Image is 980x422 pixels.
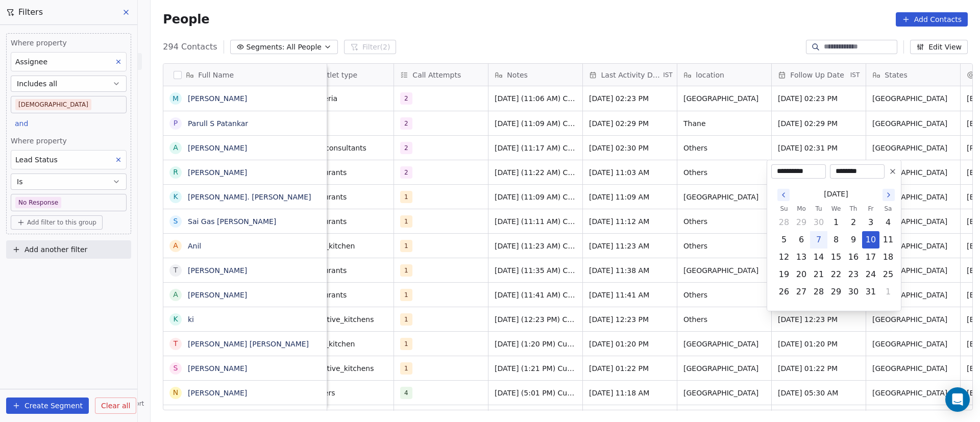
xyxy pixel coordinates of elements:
button: Monday, October 6th, 2025 [793,232,810,248]
button: Thursday, October 30th, 2025 [845,284,862,300]
button: Sunday, October 19th, 2025 [776,266,792,283]
th: Sunday [775,204,793,214]
button: Go to the Previous Month [777,189,790,201]
button: Sunday, October 26th, 2025 [776,284,792,300]
button: Sunday, September 28th, 2025 [776,214,792,231]
button: Thursday, October 16th, 2025 [845,249,862,265]
button: Thursday, October 23rd, 2025 [845,266,862,283]
th: Wednesday [827,204,845,214]
button: Friday, October 24th, 2025 [863,266,879,283]
button: Monday, October 20th, 2025 [793,266,810,283]
button: Friday, October 10th, 2025, selected [863,232,879,248]
button: Monday, October 13th, 2025 [793,249,810,265]
th: Monday [793,204,810,214]
th: Saturday [879,204,897,214]
table: October 2025 [775,204,897,301]
button: Tuesday, October 28th, 2025 [811,284,827,300]
button: Saturday, November 1st, 2025 [880,284,896,300]
button: Tuesday, October 14th, 2025 [811,249,827,265]
button: Sunday, October 5th, 2025 [776,232,792,248]
button: Thursday, October 2nd, 2025 [845,214,862,231]
button: Wednesday, October 29th, 2025 [828,284,844,300]
th: Friday [862,204,879,214]
button: Saturday, October 25th, 2025 [880,266,896,283]
button: Go to the Next Month [883,189,895,201]
button: Saturday, October 18th, 2025 [880,249,896,265]
button: Sunday, October 12th, 2025 [776,249,792,265]
button: Friday, October 17th, 2025 [863,249,879,265]
th: Tuesday [810,204,827,214]
th: Thursday [845,204,862,214]
button: Thursday, October 9th, 2025 [845,232,862,248]
button: Monday, September 29th, 2025 [793,214,810,231]
button: Friday, October 3rd, 2025 [863,214,879,231]
button: Wednesday, October 8th, 2025 [828,232,844,248]
button: Friday, October 31st, 2025 [863,284,879,300]
button: Wednesday, October 1st, 2025 [828,214,844,231]
button: Tuesday, September 30th, 2025 [811,214,827,231]
button: Wednesday, October 15th, 2025 [828,249,844,265]
button: Monday, October 27th, 2025 [793,284,810,300]
button: Saturday, October 4th, 2025 [880,214,896,231]
button: Tuesday, October 21st, 2025 [811,266,827,283]
button: Today, Tuesday, October 7th, 2025 [811,232,827,248]
button: Saturday, October 11th, 2025 [880,232,896,248]
span: [DATE] [824,189,848,200]
button: Wednesday, October 22nd, 2025 [828,266,844,283]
